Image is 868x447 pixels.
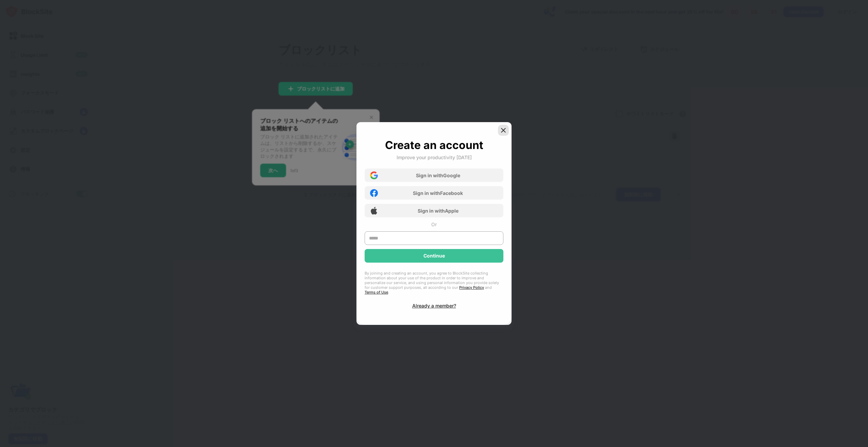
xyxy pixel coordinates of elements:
[397,154,472,160] div: Improve your productivity [DATE]
[370,189,378,197] img: facebook-icon.png
[370,207,378,215] img: apple-icon.png
[418,208,458,214] div: Sign in with Apple
[385,138,483,152] div: Create an account
[365,271,503,295] div: By joining and creating an account, you agree to BlockSite collecting information about your use ...
[365,290,388,295] a: Terms of Use
[370,171,378,179] img: google-icon.png
[413,190,463,196] div: Sign in with Facebook
[416,172,460,178] div: Sign in with Google
[459,285,484,290] a: Privacy Policy
[412,303,456,309] div: Already a member?
[431,221,437,227] div: Or
[423,253,445,259] div: Continue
